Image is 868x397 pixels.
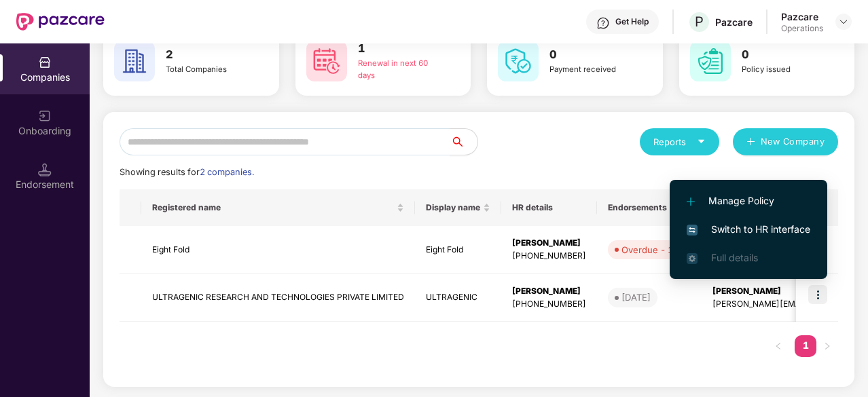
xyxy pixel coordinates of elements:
button: right [816,335,838,357]
img: svg+xml;base64,PHN2ZyBpZD0iRHJvcGRvd24tMzJ4MzIiIHhtbG5zPSJodHRwOi8vd3d3LnczLm9yZy8yMDAwL3N2ZyIgd2... [838,16,849,27]
img: svg+xml;base64,PHN2ZyB3aWR0aD0iMTQuNSIgaGVpZ2h0PSIxNC41IiB2aWV3Qm94PSIwIDAgMTYgMTYiIGZpbGw9Im5vbm... [38,163,52,176]
li: Previous Page [767,335,789,357]
span: search [450,136,477,147]
li: 1 [795,335,816,357]
span: Switch to HR interface [687,222,810,237]
a: 1 [795,335,816,356]
span: right [823,342,831,350]
img: svg+xml;base64,PHN2ZyB4bWxucz0iaHR0cDovL3d3dy53My5vcmcvMjAwMC9zdmciIHdpZHRoPSI2MCIgaGVpZ2h0PSI2MC... [114,41,155,81]
div: [PERSON_NAME] [512,285,586,298]
span: Endorsements [608,202,680,213]
span: Manage Policy [687,193,810,208]
div: Get Help [615,16,649,27]
td: ULTRAGENIC RESEARCH AND TECHNOLOGIES PRIVATE LIMITED [141,274,415,322]
img: svg+xml;base64,PHN2ZyB4bWxucz0iaHR0cDovL3d3dy53My5vcmcvMjAwMC9zdmciIHdpZHRoPSI2MCIgaGVpZ2h0PSI2MC... [306,41,347,81]
th: Display name [415,189,501,226]
td: Eight Fold [415,226,501,274]
span: Showing results for [120,167,254,177]
td: ULTRAGENIC [415,274,501,322]
img: svg+xml;base64,PHN2ZyB4bWxucz0iaHR0cDovL3d3dy53My5vcmcvMjAwMC9zdmciIHdpZHRoPSI2MCIgaGVpZ2h0PSI2MC... [690,41,731,81]
div: [PHONE_NUMBER] [512,298,586,311]
div: Renewal in next 60 days [358,58,443,82]
div: [PERSON_NAME] [512,237,586,250]
th: HR details [501,189,597,226]
li: Next Page [816,335,838,357]
button: left [767,335,789,357]
div: Total Companies [166,64,251,76]
span: Display name [426,202,480,213]
img: svg+xml;base64,PHN2ZyB4bWxucz0iaHR0cDovL3d3dy53My5vcmcvMjAwMC9zdmciIHdpZHRoPSIxNi4zNjMiIGhlaWdodD... [687,253,698,264]
div: Pazcare [781,10,823,23]
th: Registered name [141,189,415,226]
span: plus [746,137,755,148]
img: svg+xml;base64,PHN2ZyBpZD0iSGVscC0zMngzMiIgeG1sbnM9Imh0dHA6Ly93d3cudzMub3JnLzIwMDAvc3ZnIiB3aWR0aD... [596,16,610,30]
div: Pazcare [715,16,753,29]
span: 2 companies. [200,167,254,177]
img: icon [808,285,827,304]
h3: 2 [166,46,251,64]
button: plusNew Company [733,128,838,155]
img: svg+xml;base64,PHN2ZyBpZD0iQ29tcGFuaWVzIiB4bWxucz0iaHR0cDovL3d3dy53My5vcmcvMjAwMC9zdmciIHdpZHRoPS... [38,56,52,69]
span: New Company [761,135,825,149]
span: Full details [711,252,758,263]
img: svg+xml;base64,PHN2ZyB4bWxucz0iaHR0cDovL3d3dy53My5vcmcvMjAwMC9zdmciIHdpZHRoPSIxMi4yMDEiIGhlaWdodD... [687,197,695,206]
div: Reports [653,135,706,149]
div: [PHONE_NUMBER] [512,250,586,263]
button: search [450,128,478,155]
h3: 0 [549,46,634,64]
h3: 0 [742,46,827,64]
span: caret-down [697,137,706,146]
span: Registered name [152,202,394,213]
div: [DATE] [621,290,651,304]
span: left [774,342,782,350]
div: Policy issued [742,64,827,76]
img: svg+xml;base64,PHN2ZyB4bWxucz0iaHR0cDovL3d3dy53My5vcmcvMjAwMC9zdmciIHdpZHRoPSIxNiIgaGVpZ2h0PSIxNi... [687,225,698,235]
td: Eight Fold [141,226,415,274]
div: Operations [781,23,823,34]
div: Overdue - 14d [621,243,684,257]
img: svg+xml;base64,PHN2ZyB3aWR0aD0iMjAiIGhlaWdodD0iMjAiIHZpZXdCb3g9IjAgMCAyMCAyMCIgZmlsbD0ibm9uZSIgeG... [38,109,52,123]
h3: 1 [358,40,443,58]
img: svg+xml;base64,PHN2ZyB4bWxucz0iaHR0cDovL3d3dy53My5vcmcvMjAwMC9zdmciIHdpZHRoPSI2MCIgaGVpZ2h0PSI2MC... [498,41,539,81]
img: New Pazcare Logo [16,13,105,31]
span: P [695,14,704,30]
div: Payment received [549,64,634,76]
